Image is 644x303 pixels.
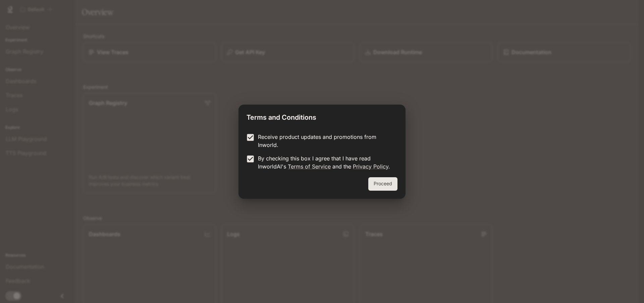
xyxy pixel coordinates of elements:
[288,163,331,170] a: Terms of Service
[258,154,392,171] p: By checking this box I agree that I have read InworldAI's and the .
[238,105,406,127] h2: Terms and Conditions
[258,133,392,149] p: Receive product updates and promotions from Inworld.
[368,177,397,191] button: Proceed
[353,163,388,170] a: Privacy Policy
